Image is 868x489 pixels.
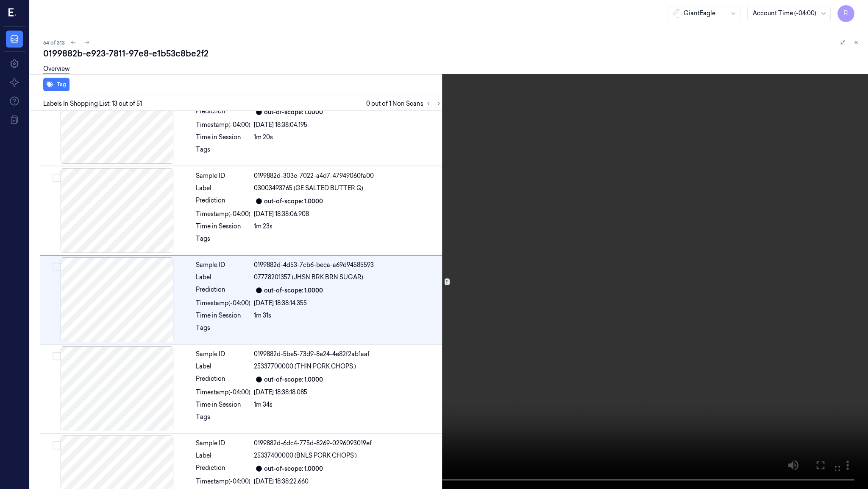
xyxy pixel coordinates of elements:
div: 0199882b-e923-7811-97e8-e1b53c8be2f2 [43,48,861,59]
span: 03003493765 (GE SALTED BUTTER Q) [254,184,363,193]
span: 0 out of 1 Non Scans [366,98,444,109]
div: Tags [196,145,250,159]
div: Prediction [196,107,250,117]
div: [DATE] 18:38:18.085 [254,388,442,397]
div: Label [196,273,250,282]
div: Timestamp (-04:00) [196,388,250,397]
div: 1m 20s [254,133,442,142]
div: Tags [196,234,250,248]
div: 0199882d-5be5-73d9-8e24-4e82f2ab1aaf [254,350,442,359]
div: Label [196,184,250,193]
button: Tag [43,78,70,91]
div: 0199882d-6dc4-775d-8269-0296093019ef [254,439,442,448]
div: Prediction [196,464,250,474]
div: out-of-scope: 1.0000 [264,197,323,206]
button: Select row [53,263,61,271]
span: 25337700000 (THIN PORK CHOPS ) [254,362,356,371]
div: Prediction [196,196,250,206]
div: Tags [196,413,250,426]
span: 64 of 313 [43,39,65,46]
div: Sample ID [196,171,250,180]
div: Prediction [196,374,250,385]
div: Sample ID [196,439,250,448]
div: out-of-scope: 1.0000 [264,375,323,384]
div: 1m 23s [254,222,442,231]
span: 07778201357 (JHSN BRK BRN SUGAR) [254,273,363,282]
div: [DATE] 18:38:06.908 [254,210,442,219]
button: R [837,5,854,22]
div: out-of-scope: 1.0000 [264,464,323,473]
div: Timestamp (-04:00) [196,477,250,486]
button: Select row [53,352,61,360]
div: Timestamp (-04:00) [196,121,250,129]
div: Prediction [196,285,250,295]
span: Labels In Shopping List: 13 out of 51 [43,99,142,108]
div: Time in Session [196,222,250,231]
div: Sample ID [196,350,250,359]
span: 25337400000 (BNLS PORK CHOPS ) [254,451,357,460]
div: [DATE] 18:38:04.195 [254,121,442,129]
div: Time in Session [196,400,250,409]
div: Label [196,362,250,371]
div: Time in Session [196,311,250,320]
div: 1m 31s [254,311,442,320]
div: Timestamp (-04:00) [196,210,250,219]
button: Select row [53,174,61,182]
div: Sample ID [196,261,250,270]
div: 0199882d-303c-7022-a4d7-47949060fa00 [254,171,442,180]
div: 1m 34s [254,400,442,409]
div: 0199882d-4d53-7cb6-beca-a69d94585593 [254,261,442,270]
div: [DATE] 18:38:22.660 [254,477,442,486]
div: out-of-scope: 1.0000 [264,108,323,117]
div: Tags [196,323,250,337]
div: Label [196,451,250,460]
a: Overview [43,65,70,74]
div: [DATE] 18:38:14.355 [254,299,442,308]
div: out-of-scope: 1.0000 [264,286,323,295]
div: Timestamp (-04:00) [196,299,250,308]
div: Time in Session [196,133,250,142]
button: Select row [53,441,61,450]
